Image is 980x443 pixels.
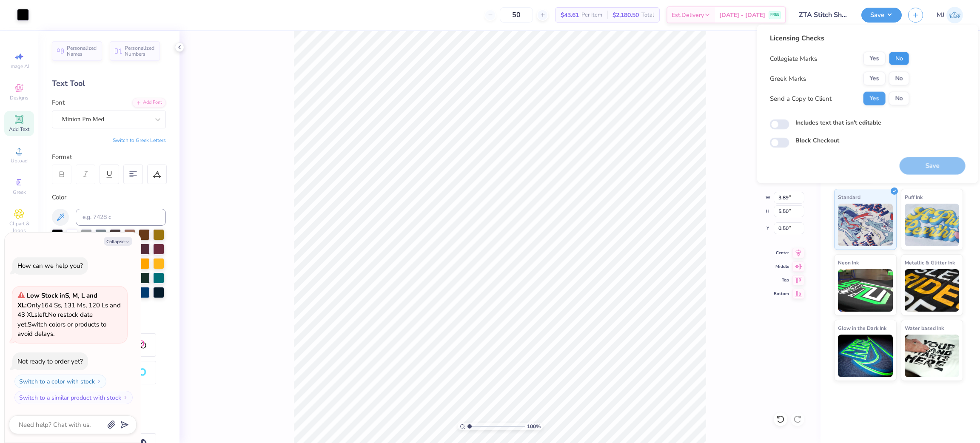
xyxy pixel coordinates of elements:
[719,11,765,20] span: [DATE] - [DATE]
[527,423,541,430] span: 100 %
[770,54,817,63] div: Collegiate Marks
[770,74,806,83] div: Greek Marks
[17,357,83,366] div: Not ready to order yet?
[838,193,860,202] span: Standard
[838,269,893,312] img: Neon Ink
[863,72,886,85] button: Yes
[67,45,97,57] span: Personalized Names
[905,193,923,202] span: Puff Ink
[795,136,839,145] label: Block Checkout
[10,94,28,101] span: Designs
[905,258,955,267] span: Metallic & Glitter Ink
[11,157,28,164] span: Upload
[838,324,886,332] span: Glow in the Dark Ink
[14,391,133,404] button: Switch to a similar product with stock
[905,324,944,332] span: Water based Ink
[937,10,944,20] span: MJ
[52,193,166,202] div: Color
[792,6,855,23] input: Untitled Design
[905,335,960,377] img: Water based Ink
[889,92,909,105] button: No
[770,12,779,18] span: FREE
[113,137,166,144] button: Switch to Greek Letters
[123,395,128,400] img: Switch to a similar product with stock
[770,94,832,103] div: Send a Copy to Client
[52,98,65,108] label: Font
[17,291,121,338] span: Only 164 Ss, 131 Ms, 120 Ls and 43 XLs left. Switch colors or products to avoid delays.
[774,291,789,297] span: Bottom
[889,52,909,65] button: No
[17,261,83,270] div: How can we help you?
[774,250,789,256] span: Center
[76,209,166,226] input: e.g. 7428 c
[838,335,893,377] img: Glow in the Dark Ink
[17,310,93,329] span: No restock date yet.
[97,379,102,384] img: Switch to a color with stock
[52,152,167,162] div: Format
[9,126,29,133] span: Add Text
[863,52,886,65] button: Yes
[838,204,893,246] img: Standard
[889,72,909,85] button: No
[125,45,155,57] span: Personalized Numbers
[581,11,602,20] span: Per Item
[641,11,654,20] span: Total
[52,78,166,89] div: Text Tool
[861,8,902,23] button: Save
[770,33,909,43] div: Licensing Checks
[905,204,960,246] img: Puff Ink
[14,375,106,388] button: Switch to a color with stock
[9,63,29,70] span: Image AI
[672,11,704,20] span: Est. Delivery
[774,264,789,270] span: Middle
[774,277,789,283] span: Top
[561,11,579,20] span: $43.61
[13,189,26,196] span: Greek
[17,291,97,310] strong: Low Stock in S, M, L and XL :
[863,92,886,105] button: Yes
[104,237,132,246] button: Collapse
[905,269,960,312] img: Metallic & Glitter Ink
[795,118,881,127] label: Includes text that isn't editable
[132,98,166,108] div: Add Font
[946,7,963,23] img: Mark Joshua Mullasgo
[838,258,859,267] span: Neon Ink
[937,7,963,23] a: MJ
[500,7,533,23] input: – –
[4,220,34,234] span: Clipart & logos
[612,11,639,20] span: $2,180.50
